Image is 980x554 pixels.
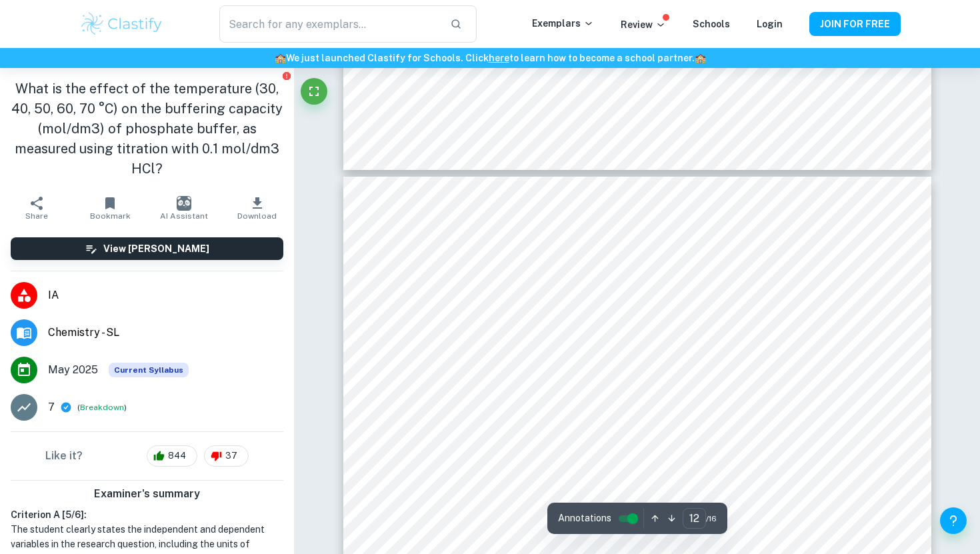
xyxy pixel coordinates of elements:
span: Chemistry - SL [48,325,283,341]
button: Bookmark [73,189,147,227]
h6: Like it? [45,448,83,464]
h6: Examiner's summary [5,486,289,502]
span: Download [237,211,277,221]
span: IA [48,287,283,303]
button: JOIN FOR FREE [809,12,901,36]
button: Help and Feedback [940,507,967,534]
span: 844 [161,449,193,463]
h1: What is the effect of the temperature (30, 40, 50, 60, 70 °C) on the buffering capacity (mol/dm3)... [11,79,283,179]
img: Clastify logo [79,11,164,37]
h6: Criterion A [ 5 / 6 ]: [11,507,283,522]
span: AI Assistant [160,211,208,221]
a: Login [757,19,783,29]
button: Breakdown [80,401,124,413]
button: Fullscreen [301,78,327,105]
span: 🏫 [695,53,706,63]
a: Schools [693,19,730,29]
input: Search for any exemplars... [219,5,439,43]
div: This exemplar is based on the current syllabus. Feel free to refer to it for inspiration/ideas wh... [109,363,189,377]
button: Report issue [281,71,291,81]
span: 37 [218,449,245,463]
p: Review [621,17,666,32]
span: Annotations [558,511,611,525]
span: ( ) [77,401,127,414]
p: 7 [48,399,55,415]
span: Share [25,211,48,221]
h6: We just launched Clastify for Schools. Click to learn how to become a school partner. [3,51,977,65]
p: Exemplars [532,16,594,31]
h6: View [PERSON_NAME] [103,241,209,256]
button: Download [221,189,294,227]
button: AI Assistant [147,189,221,227]
span: Current Syllabus [109,363,189,377]
span: May 2025 [48,362,98,378]
button: View [PERSON_NAME] [11,237,283,260]
span: 🏫 [275,53,286,63]
span: Bookmark [90,211,131,221]
div: 844 [147,445,197,467]
img: AI Assistant [177,196,191,211]
div: 37 [204,445,249,467]
span: / 16 [706,513,717,525]
a: here [489,53,509,63]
